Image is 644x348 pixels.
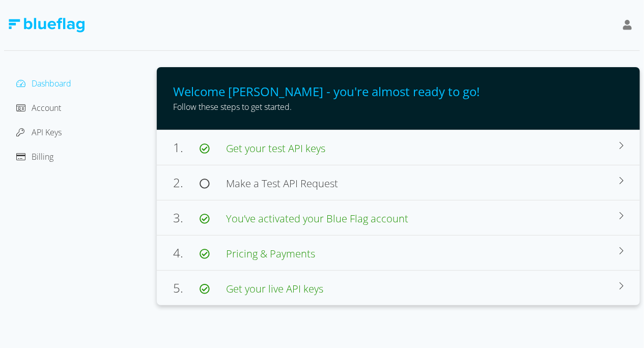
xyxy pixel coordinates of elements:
[226,141,325,155] span: Get your test API keys
[32,127,62,138] span: API Keys
[32,102,61,113] span: Account
[32,151,53,162] span: Billing
[173,83,480,100] span: Welcome [PERSON_NAME] - you're almost ready to go!
[173,101,292,112] span: Follow these steps to get started.
[173,174,200,191] span: 2.
[16,102,61,113] a: Account
[173,244,200,261] span: 4.
[32,78,71,89] span: Dashboard
[16,127,62,138] a: API Keys
[173,209,200,226] span: 3.
[173,139,200,156] span: 1.
[16,151,53,162] a: Billing
[8,18,85,33] img: Blue Flag Logo
[226,212,408,225] span: You’ve activated your Blue Flag account
[226,177,338,190] span: Make a Test API Request
[16,78,71,89] a: Dashboard
[226,247,315,260] span: Pricing & Payments
[173,279,200,296] span: 5.
[226,282,323,296] span: Get your live API keys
